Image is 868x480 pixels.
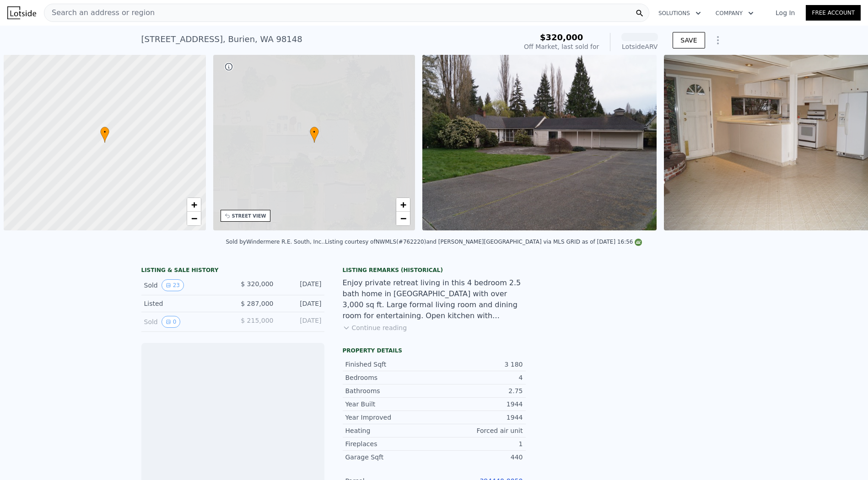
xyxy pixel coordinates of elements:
span: − [400,213,406,224]
div: Listing Remarks (Historical) [343,267,526,274]
div: Sold by Windermere R.E. South, Inc. . [226,239,325,245]
a: Zoom in [187,198,201,212]
span: $320,000 [540,32,583,42]
div: Bathrooms [345,386,434,395]
div: 1 [434,439,523,448]
span: Search an address or region [44,7,155,18]
div: Sold [144,316,226,328]
div: [DATE] [281,279,322,291]
button: Continue reading [343,323,407,332]
div: Off Market, last sold for [524,42,599,51]
div: 1944 [434,400,523,409]
div: 4 [434,373,523,382]
a: Zoom out [187,212,201,225]
div: Listed [144,299,226,308]
div: Heating [345,426,434,435]
div: Year Built [345,400,434,409]
span: $ 320,000 [241,280,273,288]
button: SAVE [673,32,705,48]
div: Fireplaces [345,439,434,448]
a: Log In [765,8,806,17]
span: + [191,199,197,210]
span: + [400,199,406,210]
button: Show Options [709,31,727,49]
img: NWMLS Logo [635,239,642,246]
div: Year Improved [345,413,434,422]
div: Garage Sqft [345,453,434,462]
img: Lotside [7,6,36,19]
div: Lotside ARV [621,42,658,51]
div: Bedrooms [345,373,434,382]
a: Zoom in [396,198,410,212]
span: − [191,213,197,224]
div: Finished Sqft [345,360,434,369]
a: Zoom out [396,212,410,225]
button: Company [708,5,761,21]
div: Sold [144,279,226,291]
button: View historical data [162,316,181,328]
span: • [100,128,109,136]
span: • [310,128,319,136]
div: LISTING & SALE HISTORY [141,267,324,276]
div: STREET VIEW [232,213,266,219]
div: 3 180 [434,360,523,369]
div: 1944 [434,413,523,422]
div: [STREET_ADDRESS] , Burien , WA 98148 [141,33,302,46]
div: 440 [434,453,523,462]
a: Free Account [806,5,861,21]
div: • [310,127,319,143]
button: View historical data [162,279,184,291]
div: Listing courtesy of NWMLS (#762220) and [PERSON_NAME][GEOGRAPHIC_DATA] via MLS GRID as of [DATE] ... [325,239,642,245]
div: • [100,127,109,143]
img: Sale: 150333172 Parcel: 97994880 [422,55,657,230]
button: Solutions [651,5,708,21]
div: [DATE] [281,299,322,308]
div: Enjoy private retreat living in this 4 bedroom 2.5 bath home in [GEOGRAPHIC_DATA] with over 3,000... [343,277,526,321]
div: 2.75 [434,386,523,395]
div: Forced air unit [434,426,523,435]
div: Property details [343,347,526,354]
span: $ 215,000 [241,317,273,324]
span: $ 287,000 [241,300,273,307]
div: [DATE] [281,316,322,328]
